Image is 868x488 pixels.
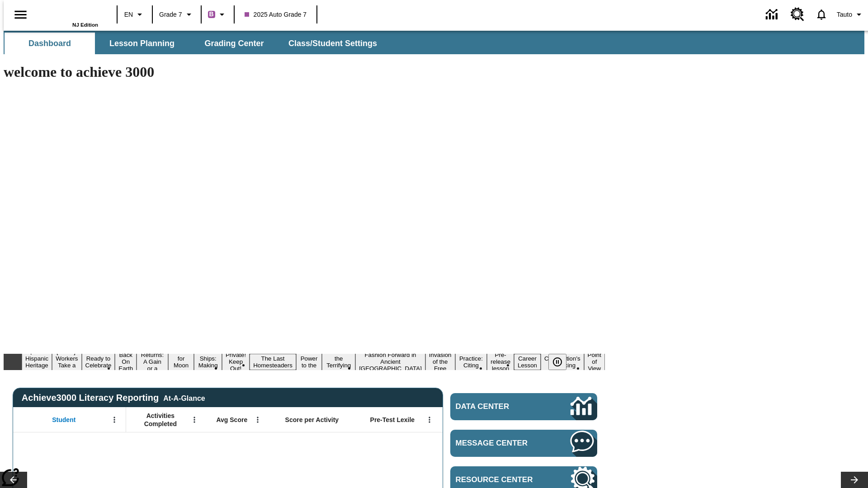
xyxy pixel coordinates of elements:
[810,3,833,26] a: Notifications
[108,413,121,427] button: Open Menu
[72,22,98,28] span: NJ Edition
[514,354,541,370] button: Slide 16 Career Lesson
[288,38,377,49] span: Class/Student Settings
[124,10,133,19] span: EN
[285,416,339,424] span: Score per Activity
[785,2,810,27] a: Resource Center, Will open in new tab
[52,416,75,424] span: Student
[5,33,95,54] button: Dashboard
[370,416,415,424] span: Pre-Test Lexile
[425,343,455,380] button: Slide 13 The Invasion of the Free CD
[194,347,222,377] button: Slide 7 Cruise Ships: Making Waves
[168,347,194,377] button: Slide 6 Time for Moon Rules?
[28,38,71,49] span: Dashboard
[833,6,868,23] button: Profile/Settings
[250,354,296,370] button: Slide 9 The Last Homesteaders
[251,413,264,427] button: Open Menu
[82,347,115,377] button: Slide 3 Get Ready to Celebrate Juneteenth!
[548,354,566,370] button: Pause
[4,64,605,80] h1: welcome to achieve 3000
[204,6,231,23] button: Boost Class color is purple. Change class color
[115,350,137,373] button: Slide 4 Back On Earth
[204,38,264,49] span: Grading Center
[120,6,149,23] button: Language: EN, Select a language
[159,10,182,19] span: Grade 7
[548,354,576,370] div: Pause
[281,33,384,54] button: Class/Student Settings
[189,33,279,54] button: Grading Center
[423,413,436,427] button: Open Menu
[137,343,168,380] button: Slide 5 Free Returns: A Gain or a Drain?
[131,412,190,428] span: Activities Completed
[22,393,205,403] span: Achieve3000 Literacy Reporting
[4,33,385,54] div: SubNavbar
[296,347,322,377] button: Slide 10 Solar Power to the People
[450,393,597,420] a: Data Center
[322,347,355,377] button: Slide 11 Attack of the Terrifying Tomatoes
[584,350,605,373] button: Slide 18 Point of View
[455,347,487,377] button: Slide 14 Mixed Practice: Citing Evidence
[222,350,250,373] button: Slide 8 Private! Keep Out!
[97,33,187,54] button: Lesson Planning
[245,10,307,19] span: 2025 Auto Grade 7
[156,6,198,23] button: Grade: Grade 7, Select a grade
[541,347,584,377] button: Slide 17 The Constitution's Balancing Act
[109,38,175,49] span: Lesson Planning
[487,350,514,373] button: Slide 15 Pre-release lesson
[39,4,98,22] a: Home
[188,413,201,427] button: Open Menu
[456,475,543,484] span: Resource Center
[209,9,214,20] span: B
[52,347,81,377] button: Slide 2 Labor Day: Workers Take a Stand
[841,472,868,488] button: Lesson carousel, Next
[837,10,852,19] span: Tauto
[22,347,52,377] button: Slide 1 ¡Viva Hispanic Heritage Month!
[216,416,247,424] span: Avg Score
[39,3,98,28] div: Home
[760,2,785,27] a: Data Center
[355,350,425,373] button: Slide 12 Fashion Forward in Ancient Rome
[163,393,205,403] div: At-A-Glance
[4,31,864,54] div: SubNavbar
[7,1,34,28] button: Open side menu
[450,430,597,457] a: Message Center
[456,439,543,448] span: Message Center
[456,402,540,411] span: Data Center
